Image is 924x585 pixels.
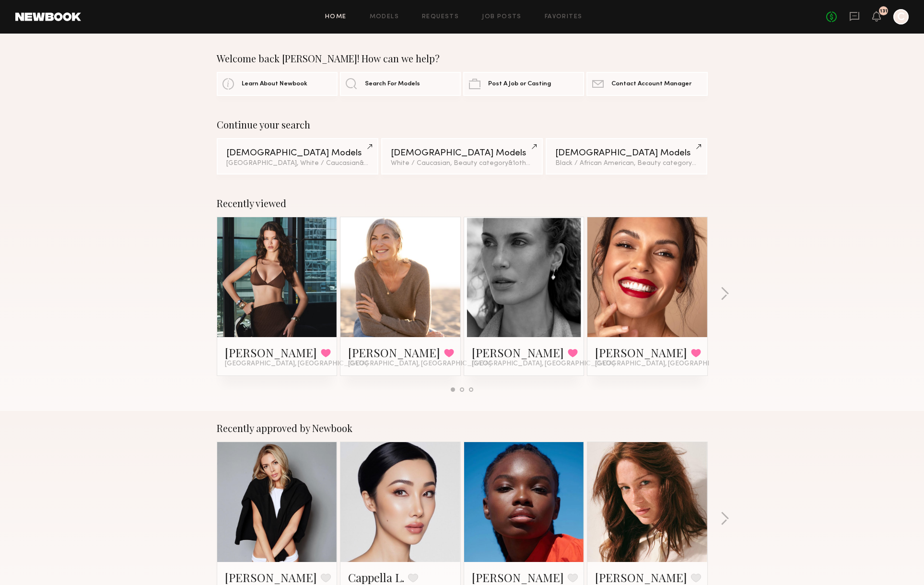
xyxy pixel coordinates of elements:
[225,360,368,368] span: [GEOGRAPHIC_DATA], [GEOGRAPHIC_DATA]
[340,72,461,96] a: Search For Models
[546,138,707,175] a: [DEMOGRAPHIC_DATA] ModelsBlack / African American, Beauty category&1other filter
[595,360,738,368] span: [GEOGRAPHIC_DATA], [GEOGRAPHIC_DATA]
[508,160,550,166] span: & 1 other filter
[488,81,551,87] span: Post A Job or Casting
[217,72,338,96] a: Learn About Newbook
[472,570,564,585] a: [PERSON_NAME]
[595,345,687,360] a: [PERSON_NAME]
[472,345,564,360] a: [PERSON_NAME]
[880,9,888,14] div: 131
[217,198,708,209] div: Recently viewed
[463,72,584,96] a: Post A Job or Casting
[348,345,440,360] a: [PERSON_NAME]
[226,160,369,167] div: [GEOGRAPHIC_DATA], White / Caucasian
[595,570,687,585] a: [PERSON_NAME]
[242,81,307,87] span: Learn About Newbook
[217,53,708,64] div: Welcome back [PERSON_NAME]! How can we help?
[482,14,522,20] a: Job Posts
[360,160,406,166] span: & 2 other filter s
[225,570,317,585] a: [PERSON_NAME]
[365,81,420,87] span: Search For Models
[391,160,533,167] div: White / Caucasian, Beauty category
[217,138,378,175] a: [DEMOGRAPHIC_DATA] Models[GEOGRAPHIC_DATA], White / Caucasian&2other filters
[472,360,615,368] span: [GEOGRAPHIC_DATA], [GEOGRAPHIC_DATA]
[217,119,708,130] div: Continue your search
[893,9,909,24] a: C
[225,345,317,360] a: [PERSON_NAME]
[348,570,404,585] a: Cappella L.
[381,138,543,175] a: [DEMOGRAPHIC_DATA] ModelsWhite / Caucasian, Beauty category&1other filter
[545,14,583,20] a: Favorites
[226,149,369,158] div: [DEMOGRAPHIC_DATA] Models
[348,360,491,368] span: [GEOGRAPHIC_DATA], [GEOGRAPHIC_DATA]
[391,149,533,158] div: [DEMOGRAPHIC_DATA] Models
[555,149,698,158] div: [DEMOGRAPHIC_DATA] Models
[325,14,347,20] a: Home
[217,422,708,434] div: Recently approved by Newbook
[422,14,459,20] a: Requests
[555,160,698,167] div: Black / African American, Beauty category
[611,81,691,87] span: Contact Account Manager
[370,14,399,20] a: Models
[586,72,707,96] a: Contact Account Manager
